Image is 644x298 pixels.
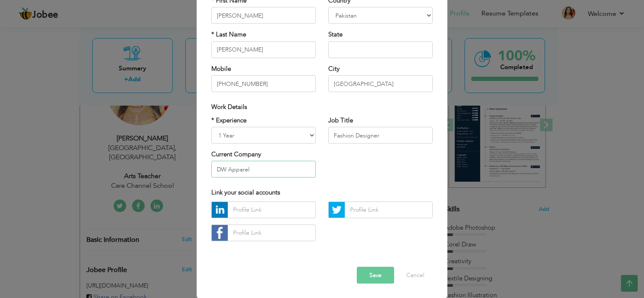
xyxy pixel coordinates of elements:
label: * Experience [211,116,247,124]
img: linkedin [212,202,228,218]
span: Link your social accounts [211,188,280,197]
button: Save [357,267,394,283]
span: Work Details [211,103,247,111]
label: Current Company [211,150,261,159]
label: State [328,30,343,39]
label: Job Title [328,116,353,124]
button: Cancel [398,267,433,283]
img: Twitter [329,202,345,218]
input: Profile Link [228,201,316,218]
input: Profile Link [228,224,316,241]
img: facebook [212,225,228,241]
input: Profile Link [345,201,433,218]
label: * Last Name [211,30,246,39]
label: City [328,64,340,73]
label: Mobile [211,64,231,73]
